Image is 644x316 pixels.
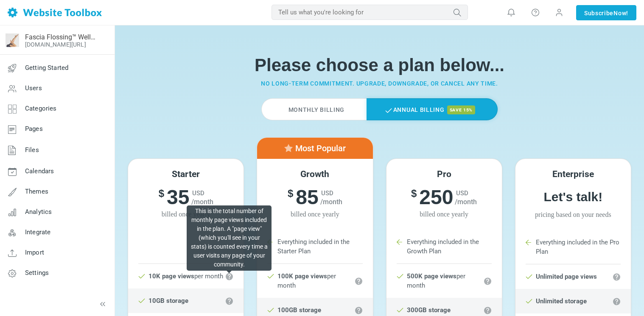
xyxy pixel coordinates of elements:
[367,98,498,120] label: Annual Billing
[536,297,587,305] strong: Unlimited storage
[407,272,456,280] strong: 500K page views
[25,249,44,256] span: Import
[447,105,476,114] span: save 15%
[128,264,244,288] li: per month
[128,209,244,219] span: billed once yearly
[138,239,233,264] li: Starter Plan
[128,169,244,180] h5: Starter
[455,198,477,206] span: /month
[257,169,372,180] h5: Growth
[386,169,502,180] h5: Pro
[263,143,367,153] h5: Most Popular
[277,272,327,280] strong: 100K page views
[25,146,39,154] span: Files
[25,64,68,72] span: Getting Started
[397,230,492,264] li: Everything included in the Growth Plan
[515,210,631,220] span: Pricing based on your needs
[257,185,372,210] h6: 85
[277,306,321,314] strong: 100GB storage
[386,264,502,298] li: per month
[613,8,628,18] span: Now!
[267,230,362,264] li: Everything included in the Starter Plan
[257,264,372,298] li: per month
[148,272,194,280] strong: 10K page views
[25,84,42,92] span: Users
[526,230,621,264] li: Everything included in the Pro Plan
[121,55,638,76] h1: Please choose a plan below...
[25,105,57,112] span: Categories
[515,169,631,180] h5: Enterprise
[25,228,50,236] span: Integrate
[192,189,204,197] span: USD
[288,185,296,202] sup: $
[321,189,333,197] span: USD
[257,209,372,219] span: billed once yearly
[386,185,502,210] h6: 250
[25,33,99,41] a: Fascia Flossing™ Wellness Community
[320,198,342,206] span: /month
[261,98,367,120] label: Monthly Billing
[25,188,48,195] span: Themes
[272,5,468,20] input: Tell us what you're looking for
[261,80,498,87] small: No long-term commitment. Upgrade, downgrade, or cancel any time.
[407,306,451,314] strong: 300GB storage
[25,125,43,133] span: Pages
[515,189,631,205] h6: Let's talk!
[148,297,188,305] strong: 10GB storage
[159,185,167,202] sup: $
[128,185,244,210] h6: 35
[536,273,597,280] strong: Unlimited page views
[25,41,86,48] a: [DOMAIN_NAME][URL]
[6,33,19,47] img: favicon.ico
[456,189,468,197] span: USD
[386,209,502,219] span: billed once yearly
[25,269,49,277] span: Settings
[576,5,636,20] a: SubscribeNow!
[25,208,52,216] span: Analytics
[25,167,54,175] span: Calendars
[191,198,213,206] span: /month
[411,185,419,202] sup: $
